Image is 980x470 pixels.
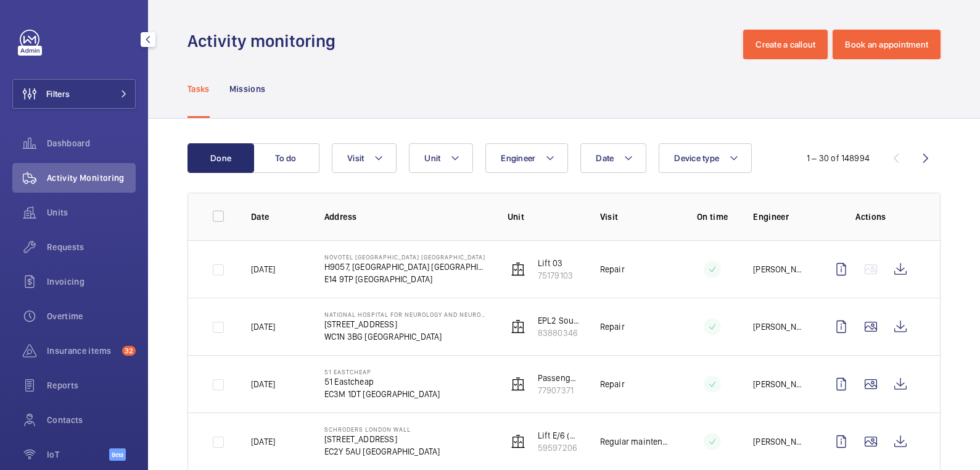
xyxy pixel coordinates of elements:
p: EPL2 South [538,314,580,327]
button: Book an appointment [833,30,941,59]
p: 59597206 [538,442,580,454]
img: elevator.svg [511,319,525,334]
span: Overtime [47,310,136,322]
p: On time [691,211,733,223]
p: Engineer [753,211,807,223]
img: elevator.svg [511,377,525,392]
span: Unit [424,153,440,163]
p: [STREET_ADDRESS] [324,318,488,330]
p: 75179103 [538,269,573,282]
span: Visit [347,153,364,163]
p: Date [251,211,305,223]
p: [DATE] [251,378,275,390]
span: Dashboard [47,137,136,149]
button: To do [253,143,319,173]
p: Lift 03 [538,257,573,269]
span: Invoicing [47,275,136,288]
span: Requests [47,241,136,253]
p: [PERSON_NAME] [753,263,807,275]
button: Unit [409,143,473,173]
span: Activity Monitoring [47,172,136,184]
p: Missions [229,83,266,95]
button: Visit [332,143,397,173]
p: 51 Eastcheap [324,376,440,388]
span: Engineer [501,153,535,163]
p: H9057, [GEOGRAPHIC_DATA] [GEOGRAPHIC_DATA], [STREET_ADDRESS][PERSON_NAME] [324,261,488,273]
button: Engineer [485,143,568,173]
button: Date [580,143,646,173]
p: Actions [826,211,915,223]
p: [PERSON_NAME] [753,378,807,390]
p: 77907371 [538,384,580,397]
button: Done [187,143,254,173]
img: elevator.svg [511,434,525,449]
p: Address [324,211,488,223]
p: NOVOTEL [GEOGRAPHIC_DATA] [GEOGRAPHIC_DATA] [324,253,488,261]
p: [DATE] [251,263,275,275]
p: Regular maintenance [600,435,672,448]
p: 51 Eastcheap [324,368,440,376]
p: Passenger Lift 2 [538,372,580,384]
p: EC2Y 5AU [GEOGRAPHIC_DATA] [324,445,440,458]
button: Filters [12,79,136,109]
span: Device type [674,153,719,163]
p: [DATE] [251,435,275,448]
div: 1 – 30 of 148994 [807,152,870,164]
p: Visit [600,211,672,223]
p: EC3M 1DT [GEOGRAPHIC_DATA] [324,388,440,400]
h1: Activity monitoring [187,30,343,52]
span: Units [47,206,136,219]
span: Reports [47,379,136,392]
span: Beta [109,448,126,461]
p: [DATE] [251,321,275,333]
p: Repair [600,263,625,275]
img: elevator.svg [511,262,525,277]
button: Create a callout [743,30,828,59]
span: Contacts [47,414,136,426]
p: Repair [600,378,625,390]
button: Device type [659,143,752,173]
p: [STREET_ADDRESS] [324,433,440,445]
p: [PERSON_NAME] [753,321,807,333]
span: Date [596,153,614,163]
p: Tasks [187,83,210,95]
span: Insurance items [47,345,117,357]
span: 32 [122,346,136,356]
p: E14 9TP [GEOGRAPHIC_DATA] [324,273,488,285]
p: 83880346 [538,327,580,339]
p: Lift E/6 (G-5) [538,429,580,442]
span: IoT [47,448,109,461]
p: [PERSON_NAME] [753,435,807,448]
span: Filters [46,88,70,100]
p: National Hospital for Neurology and Neurosurgery [324,311,488,318]
p: Unit [508,211,580,223]
p: Schroders London Wall [324,426,440,433]
p: WC1N 3BG [GEOGRAPHIC_DATA] [324,330,488,343]
p: Repair [600,321,625,333]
